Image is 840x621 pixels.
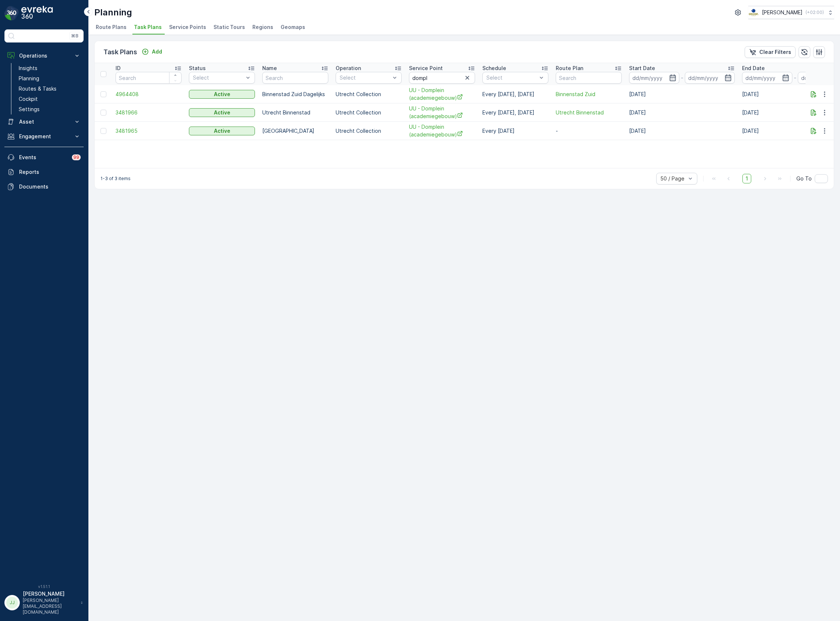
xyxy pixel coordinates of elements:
p: Select [486,74,537,81]
p: Utrecht Binnenstad [262,109,328,116]
p: Operations [19,52,69,59]
img: logo [4,6,19,21]
p: Every [DATE] [482,127,548,135]
button: Active [189,90,255,99]
button: Add [139,47,165,56]
a: 3481965 [116,127,182,135]
p: 1-3 of 3 items [101,176,131,182]
button: [PERSON_NAME](+02:00) [748,6,834,19]
p: Planning [94,7,132,18]
span: 1 [742,174,751,183]
p: Events [19,154,67,161]
a: Events99 [4,150,84,165]
span: Route Plans [96,23,127,31]
a: Reports [4,165,84,179]
p: Every [DATE], [DATE] [482,109,548,116]
button: JJ[PERSON_NAME][PERSON_NAME][EMAIL_ADDRESS][DOMAIN_NAME] [4,590,84,615]
p: Documents [19,183,81,190]
p: Routes & Tasks [19,85,56,92]
a: Binnenstad Zuid [556,91,622,98]
button: Engagement [4,129,84,144]
p: ( +02:00 ) [806,10,824,15]
button: Clear Filters [745,46,796,58]
p: - [556,127,622,135]
span: Regions [252,23,273,31]
a: UU - Domplein (academiegebouw) [409,105,475,120]
p: 99 [73,154,79,160]
p: Cockpit [19,95,38,103]
div: Toggle Row Selected [101,91,106,97]
img: basis-logo_rgb2x.png [748,8,759,17]
p: [PERSON_NAME][EMAIL_ADDRESS][DOMAIN_NAME] [23,598,77,615]
button: Active [189,108,255,117]
input: dd/mm/yyyy [742,72,792,84]
input: dd/mm/yyyy [685,72,735,84]
button: Operations [4,48,84,63]
a: 4964408 [116,91,182,98]
p: Active [214,91,230,98]
p: Every [DATE], [DATE] [482,91,548,98]
p: Select [193,74,244,81]
span: v 1.51.1 [4,584,84,589]
p: Schedule [482,65,506,72]
div: Toggle Row Selected [101,128,106,134]
div: JJ [6,597,18,609]
button: Asset [4,114,84,129]
a: Settings [16,104,84,114]
p: Utrecht Collection [336,127,402,135]
p: Active [214,127,230,135]
a: UU - Domplein (academiegebouw) [409,123,475,138]
span: Go To [796,175,812,182]
span: Task Plans [134,23,162,31]
input: dd/mm/yyyy [629,72,679,84]
p: Planning [19,75,39,82]
span: Static Tours [213,23,245,31]
a: Utrecht Binnenstad [556,109,622,116]
p: Operation [336,65,361,72]
p: Route Plan [556,65,583,72]
a: Routes & Tasks [16,84,84,94]
img: logo_dark-DEwI_e13.png [21,6,53,21]
a: Documents [4,179,84,194]
input: Search [556,72,622,84]
p: Service Point [409,65,443,72]
p: End Date [742,65,765,72]
input: Search [116,72,182,84]
p: ⌘B [71,33,78,39]
span: Geomaps [281,23,305,31]
a: Cockpit [16,94,84,104]
p: Status [189,65,206,72]
a: 3481966 [116,109,182,116]
p: Utrecht Collection [336,91,402,98]
p: Add [152,48,162,55]
p: Name [262,65,277,72]
p: [PERSON_NAME] [762,9,803,16]
a: UU - Domplein (academiegebouw) [409,87,475,102]
a: Planning [16,73,84,84]
p: [PERSON_NAME] [23,590,77,598]
p: [GEOGRAPHIC_DATA] [262,127,328,135]
td: [DATE] [625,85,738,103]
td: [DATE] [625,103,738,122]
p: Clear Filters [759,48,791,56]
a: Insights [16,63,84,73]
p: - [681,73,683,82]
button: Active [189,127,255,135]
p: Settings [19,106,40,113]
p: Binnenstad Zuid Dagelijks [262,91,328,98]
p: Select [340,74,390,81]
p: ID [116,65,121,72]
p: Task Plans [103,47,137,57]
p: Start Date [629,65,655,72]
span: Service Points [169,23,206,31]
input: Search [262,72,328,84]
p: Engagement [19,133,69,140]
p: Active [214,109,230,116]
